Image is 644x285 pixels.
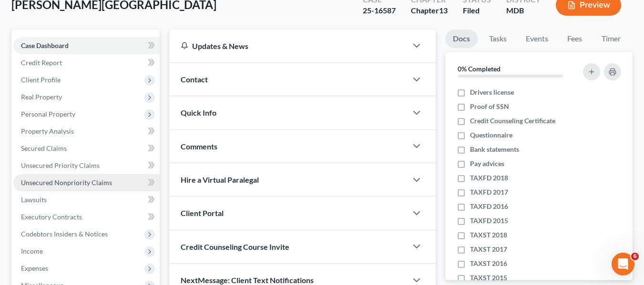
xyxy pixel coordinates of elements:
[21,213,82,221] span: Executory Contracts
[21,247,43,255] span: Income
[181,275,314,285] span: NextMessage: Client Text Notifications
[13,123,160,140] a: Property Analysis
[13,191,160,208] a: Lawsuits
[21,196,47,204] span: Lawsuits
[13,37,160,54] a: Case Dashboard
[411,5,448,16] div: Chapter
[463,5,491,16] div: Filed
[506,5,541,16] div: MDB
[21,161,100,169] span: Unsecured Priority Claims
[470,216,508,226] span: TAXFD 2015
[181,242,289,251] span: Credit Counseling Course Invite
[13,208,160,226] a: Executory Contracts
[458,65,501,73] strong: 0% Completed
[21,110,75,118] span: Personal Property
[470,259,507,268] span: TAXST 2016
[445,29,478,48] a: Docs
[470,116,555,126] span: Credit Counseling Certificate
[470,202,508,211] span: TAXFD 2016
[21,230,108,238] span: Codebtors Insiders & Notices
[470,159,504,168] span: Pay advices
[181,41,396,51] div: Updates & News
[439,6,448,15] span: 13
[13,174,160,191] a: Unsecured Nonpriority Claims
[470,130,512,140] span: Questionnaire
[612,253,634,275] iframe: Intercom live chat
[181,75,208,84] span: Contact
[470,102,509,111] span: Proof of SSN
[560,29,590,48] a: Fees
[181,208,224,217] span: Client Portal
[21,59,62,67] span: Credit Report
[13,54,160,71] a: Credit Report
[470,145,519,154] span: Bank statements
[470,230,507,240] span: TAXST 2018
[481,29,514,48] a: Tasks
[470,245,507,254] span: TAXST 2017
[181,108,216,117] span: Quick Info
[21,178,112,187] span: Unsecured Nonpriority Claims
[21,93,62,101] span: Real Property
[181,175,259,184] span: Hire a Virtual Paralegal
[181,142,217,151] span: Comments
[21,127,74,135] span: Property Analysis
[470,88,514,97] span: Drivers license
[21,144,67,152] span: Secured Claims
[21,76,61,84] span: Client Profile
[470,187,508,197] span: TAXFD 2017
[363,5,396,16] div: 25-16587
[13,140,160,157] a: Secured Claims
[13,157,160,174] a: Unsecured Priority Claims
[21,264,48,272] span: Expenses
[21,41,69,49] span: Case Dashboard
[518,29,556,48] a: Events
[631,253,639,260] span: 6
[470,173,508,183] span: TAXFD 2018
[470,273,507,283] span: TAXST 2015
[594,29,628,48] a: Timer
